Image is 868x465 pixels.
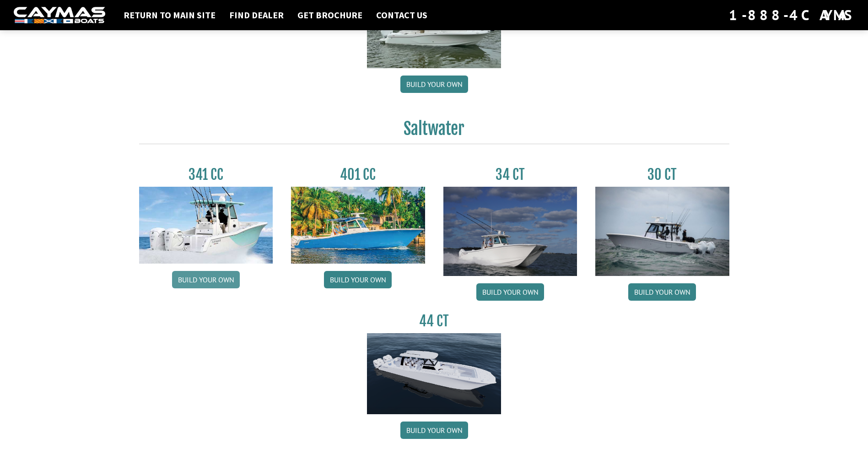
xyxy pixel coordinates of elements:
h3: 401 CC [291,166,425,183]
a: Build your own [400,76,468,93]
a: Return to main site [119,9,220,21]
a: Build your own [400,422,468,439]
h3: 341 CC [139,166,273,183]
img: 341CC-thumbjpg.jpg [139,187,273,264]
h3: 34 CT [443,166,577,183]
a: Contact Us [372,9,432,21]
h3: 44 CT [367,313,501,330]
img: Caymas_34_CT_pic_1.jpg [443,187,577,276]
h2: Saltwater [139,119,729,144]
a: Get Brochure [293,9,367,21]
img: 30_CT_photo_shoot_for_caymas_connect.jpg [595,187,729,276]
a: Find Dealer [225,9,288,21]
img: white-logo-c9c8dbefe5ff5ceceb0f0178aa75bf4bb51f6bca0971e226c86eb53dfe498488.png [14,7,105,24]
a: Build your own [476,283,544,301]
img: 401CC_thumb.pg.jpg [291,187,425,264]
a: Build your own [628,283,696,301]
img: 44ct_background.png [367,333,501,415]
h3: 30 CT [595,166,729,183]
a: Build your own [172,271,240,288]
div: 1-888-4CAYMAS [729,5,854,25]
a: Build your own [324,271,392,288]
